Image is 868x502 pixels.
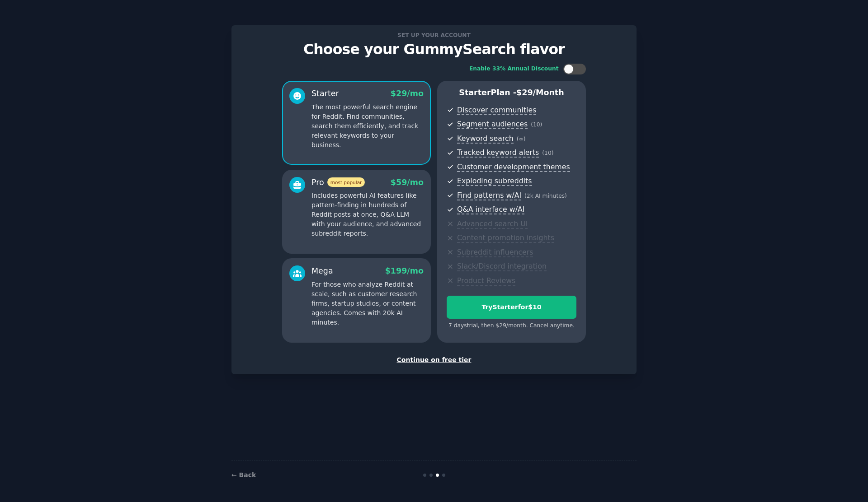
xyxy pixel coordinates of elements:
a: ← Back [231,471,256,479]
div: Enable 33% Annual Discount [469,65,559,73]
span: ( 2k AI minutes ) [524,193,567,199]
span: most popular [327,177,365,187]
span: Find patterns w/AI [457,191,521,200]
span: Segment audiences [457,120,528,129]
span: $ 199 /mo [385,266,424,275]
span: $ 59 /mo [391,178,424,187]
span: Discover communities [457,106,536,115]
div: Try Starter for $10 [447,302,576,312]
span: Advanced search UI [457,219,528,229]
p: The most powerful search engine for Reddit. Find communities, search them efficiently, and track ... [311,102,424,150]
span: Product Reviews [457,276,515,286]
span: ( 10 ) [531,121,542,128]
span: $ 29 /mo [391,89,424,98]
span: Tracked keyword alerts [457,148,539,158]
p: For those who analyze Reddit at scale, such as customer research firms, startup studios, or conte... [311,280,424,327]
span: Set up your account [396,30,472,40]
div: Mega [311,265,333,277]
span: Q&A interface w/AI [457,205,524,214]
p: Includes powerful AI features like pattern-finding in hundreds of Reddit posts at once, Q&A LLM w... [311,191,424,238]
span: ( ∞ ) [517,136,526,142]
span: Exploding subreddits [457,177,532,186]
div: Pro [311,177,365,188]
span: $ 29 /month [516,88,564,97]
span: Customer development themes [457,163,570,172]
span: Keyword search [457,134,514,144]
span: ( 10 ) [542,150,553,156]
div: Starter [311,88,339,99]
p: Choose your GummySearch flavor [241,42,627,57]
span: Slack/Discord integration [457,262,547,271]
span: Content promotion insights [457,233,554,243]
div: Continue on free tier [241,355,627,365]
button: TryStarterfor$10 [447,296,576,319]
div: 7 days trial, then $ 29 /month . Cancel anytime. [447,322,576,330]
p: Starter Plan - [447,87,576,98]
span: Subreddit influencers [457,248,533,257]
